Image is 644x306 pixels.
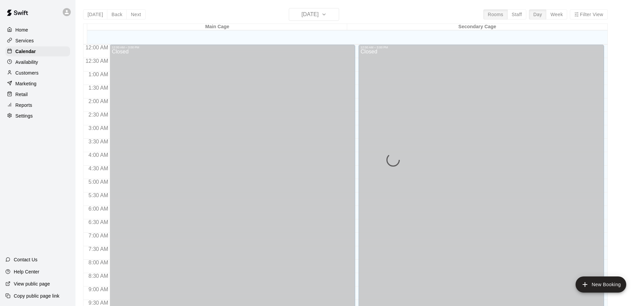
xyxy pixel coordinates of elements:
span: 4:30 AM [87,166,110,171]
span: 7:30 AM [87,246,110,252]
p: Marketing [15,80,37,87]
span: 4:00 AM [87,152,110,158]
button: add [576,276,626,293]
span: 2:00 AM [87,98,110,104]
span: 7:00 AM [87,233,110,238]
span: 5:30 AM [87,192,110,198]
span: 6:30 AM [87,219,110,225]
p: Availability [15,59,38,65]
span: 9:30 AM [87,300,110,306]
p: Customers [15,70,39,76]
p: Services [15,37,34,44]
a: Reports [5,100,70,110]
a: Availability [5,57,70,67]
a: Calendar [5,46,70,56]
span: 5:00 AM [87,179,110,185]
div: 12:00 AM – 3:00 PM [361,46,602,49]
span: 1:00 AM [87,72,110,77]
a: Retail [5,89,70,99]
a: Services [5,36,70,46]
p: Calendar [15,48,36,55]
span: 9:00 AM [87,287,110,292]
div: Secondary Cage [347,24,607,30]
a: Home [5,25,70,35]
a: Marketing [5,79,70,89]
span: 3:00 AM [87,125,110,131]
p: Contact Us [14,256,38,263]
span: 12:30 AM [84,58,110,64]
p: Reports [15,102,32,108]
div: Main Cage [87,24,347,30]
p: Settings [15,113,33,119]
span: 8:30 AM [87,273,110,279]
p: Home [15,27,28,33]
a: Settings [5,111,70,121]
span: 3:30 AM [87,139,110,144]
p: View public page [14,280,50,287]
p: Help Center [14,268,39,275]
span: 1:30 AM [87,85,110,91]
a: Customers [5,68,70,78]
p: Copy public page link [14,293,59,299]
p: Retail [15,91,28,98]
span: 8:00 AM [87,260,110,265]
div: 12:00 AM – 3:00 PM [112,46,353,49]
span: 6:00 AM [87,206,110,212]
span: 2:30 AM [87,112,110,118]
span: 12:00 AM [84,45,110,50]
